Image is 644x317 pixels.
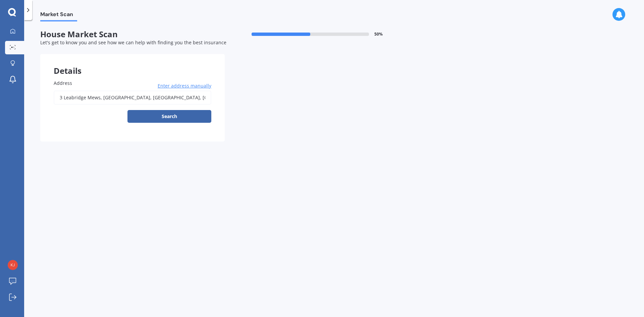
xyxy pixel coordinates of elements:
[54,91,211,105] input: Enter address
[127,110,211,123] button: Search
[54,80,72,86] span: Address
[158,83,211,89] span: Enter address manually
[374,32,383,37] span: 50 %
[8,260,18,270] img: 3a9c9a083e07b9de27b2b95e8138bb56
[40,11,77,20] span: Market Scan
[40,54,225,74] div: Details
[40,39,226,46] span: Let's get to know you and see how we can help with finding you the best insurance
[40,30,225,39] span: House Market Scan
